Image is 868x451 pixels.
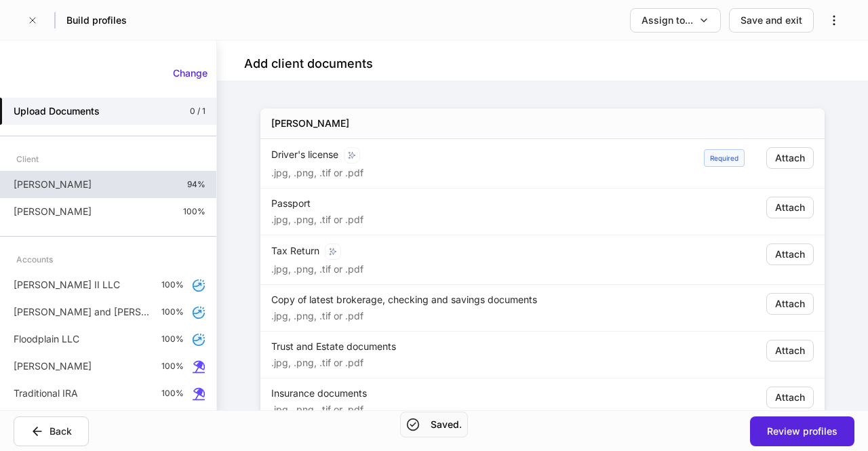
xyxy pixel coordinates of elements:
h5: Upload Documents [14,104,100,118]
div: Copy of latest brokerage, checking and savings documents [271,293,678,307]
p: 0 / 1 [190,106,205,117]
p: Floodplain LLC [14,332,79,346]
div: Tax Return [271,243,678,260]
div: Attach [775,344,805,357]
p: [PERSON_NAME] [14,205,92,218]
div: Save and exit [741,14,802,27]
div: Driver's license [271,147,678,163]
div: Client [16,147,39,171]
div: Attach [775,248,805,261]
p: 100% [161,388,184,399]
div: Trust and Estate documents [271,340,678,353]
button: Attach [766,243,814,265]
p: 100% [183,206,205,217]
h4: Add client documents [244,56,373,72]
h5: Build profiles [66,14,127,27]
div: Required [704,149,745,167]
div: Attach [775,201,805,214]
p: 100% [161,279,184,290]
p: .jpg, .png, .tif or .pdf [271,262,363,276]
p: 94% [187,179,205,190]
button: Save and exit [729,8,814,33]
div: Accounts [16,248,53,271]
p: [PERSON_NAME] [14,359,92,373]
button: Back [14,416,89,446]
button: Attach [766,387,814,408]
div: Assign to... [642,14,693,27]
p: 100% [161,307,184,317]
button: Attach [766,197,814,218]
div: Review profiles [767,425,837,438]
div: Attach [775,151,805,165]
div: Change [173,66,208,80]
div: Attach [775,297,805,311]
h5: [PERSON_NAME] [271,117,349,130]
button: Change [164,62,216,84]
button: Attach [766,340,814,361]
div: Insurance documents [271,387,678,400]
div: Back [50,425,72,438]
p: 100% [161,334,184,345]
p: [PERSON_NAME] and [PERSON_NAME] Trust [14,305,151,319]
p: [PERSON_NAME] [14,178,92,191]
p: .jpg, .png, .tif or .pdf [271,213,363,227]
p: .jpg, .png, .tif or .pdf [271,166,363,180]
button: Attach [766,147,814,169]
h5: Saved. [431,418,462,431]
p: 100% [161,361,184,372]
button: Attach [766,293,814,315]
p: .jpg, .png, .tif or .pdf [271,403,363,416]
button: Assign to... [630,8,721,33]
p: .jpg, .png, .tif or .pdf [271,356,363,370]
p: .jpg, .png, .tif or .pdf [271,309,363,323]
button: Review profiles [750,416,854,446]
div: Passport [271,197,678,210]
p: [PERSON_NAME] II LLC [14,278,120,292]
div: Attach [775,391,805,404]
p: Traditional IRA [14,387,78,400]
